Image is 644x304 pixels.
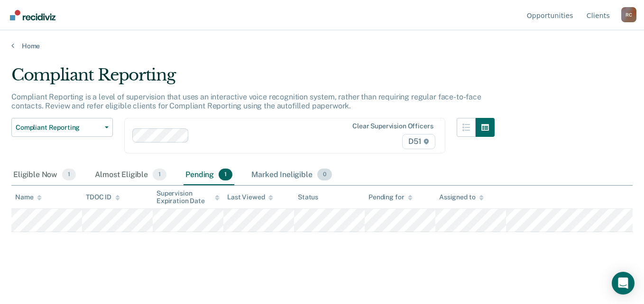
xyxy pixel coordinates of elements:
[11,65,495,92] div: Compliant Reporting
[93,165,168,186] div: Almost Eligible1
[227,193,273,201] div: Last Viewed
[439,193,484,201] div: Assigned to
[219,169,232,181] span: 1
[368,193,413,201] div: Pending for
[16,124,101,132] span: Compliant Reporting
[10,10,55,20] img: Recidiviz
[11,42,633,50] a: Home
[62,169,76,181] span: 1
[15,193,42,201] div: Name
[153,169,166,181] span: 1
[86,193,120,201] div: TDOC ID
[11,92,481,110] p: Compliant Reporting is a level of supervision that uses an interactive voice recognition system, ...
[317,169,332,181] span: 0
[352,122,433,130] div: Clear supervision officers
[11,165,78,186] div: Eligible Now1
[621,7,636,22] button: Profile dropdown button
[612,272,635,295] div: Open Intercom Messenger
[184,165,234,186] div: Pending1
[402,134,435,149] span: D51
[621,7,636,22] div: R C
[11,118,113,137] button: Compliant Reporting
[156,189,220,206] div: Supervision Expiration Date
[298,193,318,201] div: Status
[249,165,334,186] div: Marked Ineligible0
